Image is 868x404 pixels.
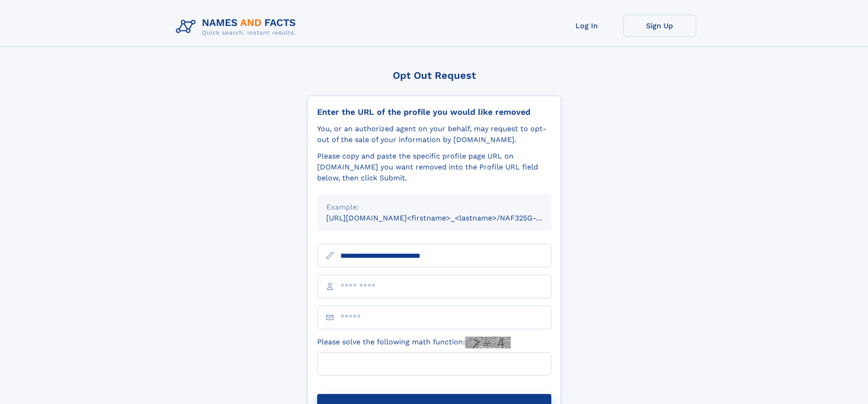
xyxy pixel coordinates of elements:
div: You, or an authorized agent on your behalf, may request to opt-out of the sale of your informatio... [317,123,551,145]
div: Enter the URL of the profile you would like removed [317,107,551,117]
img: Logo Names and Facts [172,15,303,39]
a: Log In [550,15,623,37]
label: Please solve the following math function: [317,337,511,348]
div: Example: [326,202,542,213]
small: [URL][DOMAIN_NAME]<firstname>_<lastname>/NAF325G-xxxxxxxx [326,214,569,222]
a: Sign Up [623,15,696,37]
div: Opt Out Request [308,70,561,81]
div: Please copy and paste the specific profile page URL on [DOMAIN_NAME] you want removed into the Pr... [317,151,551,184]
